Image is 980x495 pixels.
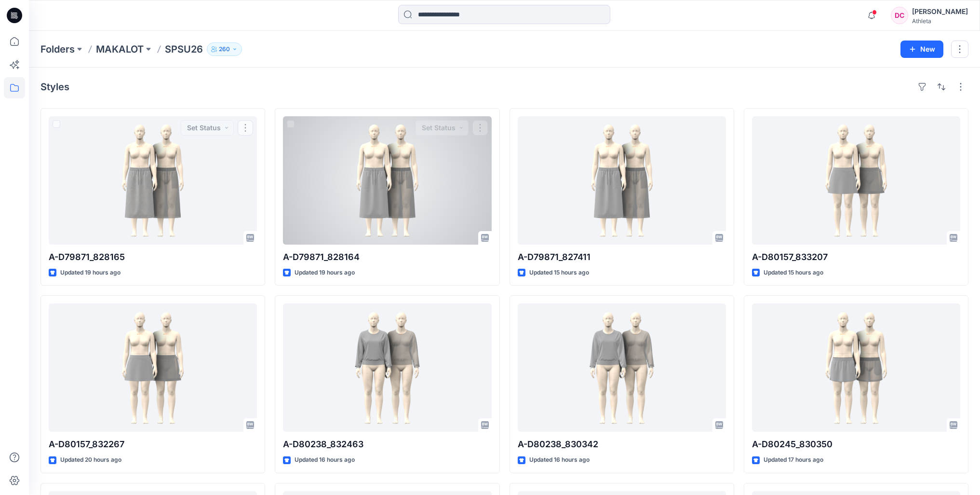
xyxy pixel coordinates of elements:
[752,116,960,245] a: A-D80157_833207
[295,268,355,278] p: Updated 19 hours ago
[518,250,726,264] p: A-D79871_827411
[49,116,257,245] a: A-D79871_828165
[283,250,491,264] p: A-D79871_828164
[60,268,121,278] p: Updated 19 hours ago
[752,250,960,264] p: A-D80157_833207
[40,81,69,93] h4: Styles
[283,303,491,432] a: A-D80238_832463
[912,17,968,25] div: Athleta
[283,438,491,451] p: A-D80238_832463
[912,6,968,17] div: [PERSON_NAME]
[49,303,257,432] a: A-D80157_832267
[40,42,75,56] a: Folders
[518,438,726,451] p: A-D80238_830342
[283,116,491,245] a: A-D79871_828164
[900,41,943,58] button: New
[295,455,355,465] p: Updated 16 hours ago
[207,42,242,56] button: 260
[49,438,257,451] p: A-D80157_832267
[891,7,908,24] div: DC
[518,116,726,245] a: A-D79871_827411
[60,455,121,465] p: Updated 20 hours ago
[529,268,589,278] p: Updated 15 hours ago
[752,303,960,432] a: A-D80245_830350
[96,42,144,56] a: MAKALOT
[518,303,726,432] a: A-D80238_830342
[752,438,960,451] p: A-D80245_830350
[764,455,823,465] p: Updated 17 hours ago
[529,455,590,465] p: Updated 16 hours ago
[49,250,257,264] p: A-D79871_828165
[219,44,230,55] p: 260
[165,42,203,56] p: SPSU26
[764,268,823,278] p: Updated 15 hours ago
